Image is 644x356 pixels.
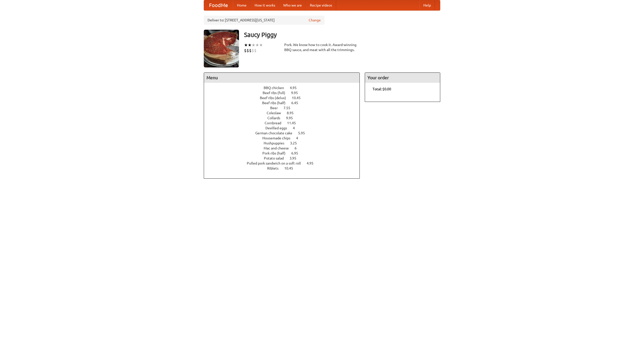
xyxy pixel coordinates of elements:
span: 4.95 [290,86,302,90]
li: $ [249,48,252,53]
li: $ [247,48,249,53]
a: Collards 9.95 [267,116,302,120]
a: Devilled eggs 4 [265,126,304,130]
span: 4 [293,126,300,130]
span: German chocolate cake [255,131,297,135]
span: 7.55 [284,106,295,110]
h4: Menu [204,73,359,83]
span: 3.25 [290,141,302,145]
div: Pork. We know how to cook it. Award-winning BBQ sauce, and meat with all the trimmings. [284,42,360,52]
a: How it works [251,0,279,10]
span: 6.45 [291,101,303,105]
span: Collards [267,116,285,120]
a: Coleslaw 8.95 [267,111,303,115]
h4: Your order [365,73,440,83]
span: Hushpuppies [264,141,289,145]
li: ★ [259,42,263,48]
span: Mac and cheese [264,146,294,150]
a: Pork ribs (half) 6.95 [262,151,307,155]
span: Beef ribs (delux) [260,96,291,100]
span: Devilled eggs [265,126,292,130]
a: Home [233,0,251,10]
a: Help [419,0,435,10]
a: Beef ribs (full) 9.95 [263,91,307,95]
span: 6 [295,146,302,150]
li: ★ [244,42,248,48]
li: $ [244,48,247,53]
a: Cornbread 11.45 [265,121,305,125]
a: Riblets 10.45 [267,166,302,170]
li: ★ [248,42,252,48]
li: ★ [252,42,255,48]
span: Beef ribs (full) [263,91,290,95]
span: Housemade chips [262,136,295,140]
span: 10.45 [284,166,298,170]
a: Recipe videos [306,0,336,10]
a: Beer 7.55 [270,106,300,110]
span: 11.45 [287,121,301,125]
div: Deliver to: [STREET_ADDRESS][US_STATE] [204,16,325,25]
span: 4 [296,136,303,140]
a: Beef ribs (half) 6.45 [262,101,307,105]
span: Coleslaw [267,111,286,115]
a: Hushpuppies 3.25 [264,141,306,145]
span: Beer [270,106,283,110]
span: 4.95 [307,161,318,165]
a: Beef ribs (delux) 10.45 [260,96,310,100]
span: Beef ribs (half) [262,101,291,105]
a: Who we are [279,0,306,10]
b: Total: $0.00 [373,87,391,91]
span: BBQ chicken [264,86,289,90]
span: 5.95 [298,131,310,135]
a: Pulled pork sandwich on a soft roll 4.95 [247,161,323,165]
span: Pork ribs (half) [262,151,291,155]
li: $ [254,48,257,53]
a: Potato salad 3.95 [264,156,306,160]
span: 3.95 [290,156,301,160]
li: $ [252,48,254,53]
a: FoodMe [204,0,233,10]
img: angular.jpg [204,30,239,67]
a: Change [309,18,321,23]
span: 10.45 [292,96,306,100]
span: 8.95 [287,111,299,115]
a: BBQ chicken 4.95 [264,86,306,90]
span: Potato salad [264,156,289,160]
span: 6.95 [291,151,303,155]
span: Riblets [267,166,284,170]
a: Mac and cheese 6 [264,146,306,150]
span: Cornbread [265,121,286,125]
a: German chocolate cake 5.95 [255,131,314,135]
a: Housemade chips 4 [262,136,307,140]
h3: Saucy Piggy [244,30,440,40]
span: Pulled pork sandwich on a soft roll [247,161,306,165]
span: 9.95 [291,91,303,95]
span: 9.95 [286,116,298,120]
li: ★ [255,42,259,48]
